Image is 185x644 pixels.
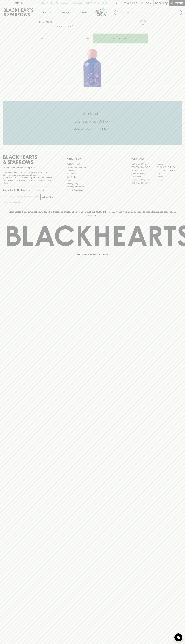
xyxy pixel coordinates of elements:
a: Contact Us [67,172,118,175]
h5: Uber Same-Day Delivery [3,119,182,124]
a: [GEOGRAPHIC_DATA] [131,166,156,169]
a: Bottle Drop FAQ's [67,162,118,166]
a: Brunswick West [131,169,156,172]
a: [GEOGRAPHIC_DATA] [156,166,182,169]
a: Business & Bulk Gifting [67,166,118,169]
button: Add to wishlist [56,25,73,28]
a: Prahran [156,178,182,182]
a: Stores [74,6,93,18]
p: $0.00 [155,2,162,5]
button: Add to wishlist [139,19,147,26]
p: Blackhearts & Sparrows acknowledges the traditional Custodians of land throughout [GEOGRAPHIC_DAT... [5,210,180,217]
p: SUBSCRIBE [42,195,53,198]
a: Fitzroy North [131,175,156,178]
p: 0 [166,2,167,4]
a: [GEOGRAPHIC_DATA] [156,169,182,172]
a: [GEOGRAPHIC_DATA] [131,162,156,166]
p: OUR STORES [131,157,182,160]
img: 18806.png [37,27,148,87]
a: HOME [39,21,45,23]
button: SUBSCRIBE [41,194,54,200]
p: OTHER AREAS [67,157,118,160]
a: Shipping Information [67,185,118,188]
img: bubble-icon [177,636,180,639]
a: Gift Cards [67,175,118,179]
button: ADD TO CART [93,34,148,43]
p: It is against the law to sell or supply alcohol to, or to obtain alcohol on behalf of a person un... [3,171,54,184]
p: Stores [80,11,87,14]
a: [GEOGRAPHIC_DATA] [131,178,156,182]
input: Try "Pinot noir" [121,10,180,15]
a: Braddon [156,162,182,166]
h5: Across Melbourne Metro [3,127,182,131]
a: FAQ's [67,179,118,182]
p: We will never spam you [3,201,54,204]
a: [GEOGRAPHIC_DATA] [131,182,156,185]
p: Checkout [171,2,183,5]
h5: Click & Collect [3,112,182,116]
a: [PERSON_NAME] [131,172,156,175]
a: Fitzroy [156,172,182,175]
a: Tastings [56,6,74,18]
p: Login [145,2,151,5]
p: Tastings [61,11,69,14]
a: Privacy Policy [67,182,118,185]
a: Terms & Conditions [67,188,118,192]
a: Geelong [156,175,182,178]
p: Shop [42,11,47,14]
p: FIND US [14,2,23,5]
button: Shop [37,6,56,18]
p: Wishlist [127,2,137,5]
input: e.g. jane@blackheartsandsparrows.com.au [5,195,40,199]
p: Subscribe to The Blackhearts Newsletter [3,189,54,192]
p: ADD TO CART [113,37,127,40]
strong: Liquor License #32064953 [29,177,53,179]
div: Call to action block [3,101,182,145]
a: Careers [67,169,118,172]
p: Sibling owned and run since [DATE] [3,166,54,169]
a: SHOP [47,21,53,23]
